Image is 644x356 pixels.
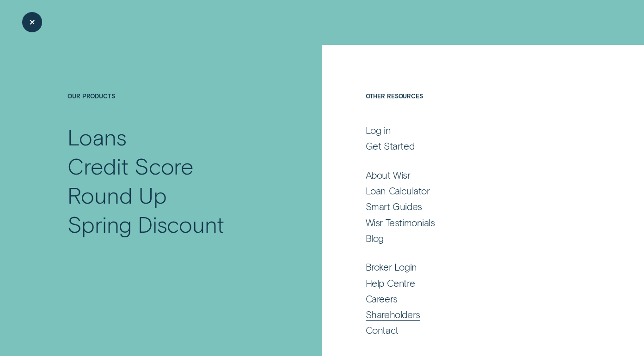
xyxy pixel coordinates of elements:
div: Contact [366,324,399,336]
a: Blog [366,232,576,244]
div: Credit Score [67,151,193,181]
a: Broker Login [366,261,576,273]
a: Smart Guides [366,200,576,212]
div: Round Up [67,181,166,210]
div: Shareholders [366,308,420,320]
div: Get Started [366,140,414,152]
a: Help Centre [366,277,576,289]
div: About Wisr [366,169,411,181]
a: Log in [366,124,576,136]
a: Credit Score [67,151,275,181]
a: Loan Calculator [366,185,576,197]
h4: Other Resources [366,92,576,122]
a: Contact [366,324,576,336]
a: Spring Discount [67,210,275,239]
div: Loan Calculator [366,185,430,197]
div: Log in [366,124,391,136]
a: Get Started [366,140,576,152]
div: Wisr Testimonials [366,217,435,229]
h4: Our Products [67,92,275,122]
div: Spring Discount [67,210,224,239]
a: About Wisr [366,169,576,181]
div: Help Centre [366,277,415,289]
a: Round Up [67,181,275,210]
a: Shareholders [366,308,576,320]
a: Wisr Testimonials [366,217,576,229]
div: Loans [67,122,127,151]
a: Loans [67,122,275,151]
div: Careers [366,293,398,305]
button: Close Menu [22,12,43,32]
div: Broker Login [366,261,417,273]
div: Smart Guides [366,200,422,212]
a: Careers [366,293,576,305]
div: Blog [366,232,384,244]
